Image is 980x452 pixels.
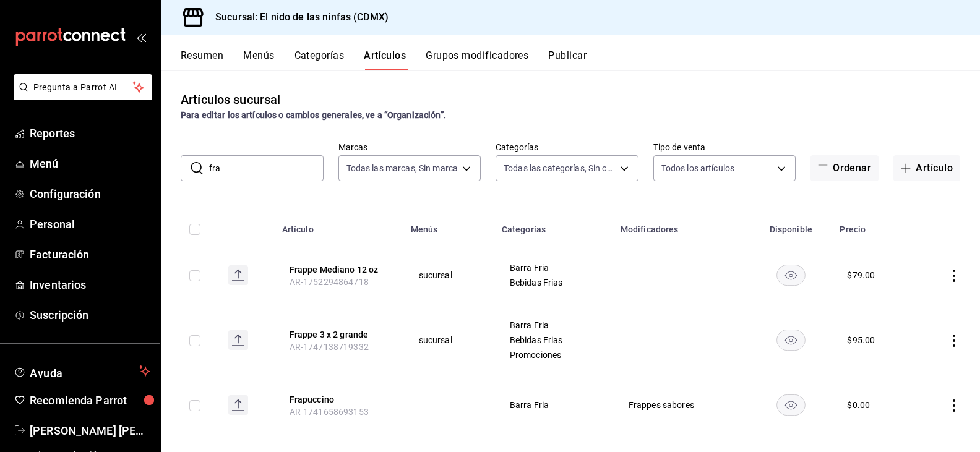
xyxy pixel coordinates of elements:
span: Promociones [510,351,598,359]
button: edit-product-location [290,328,389,341]
span: Todas las marcas, Sin marca [346,162,458,174]
th: Modificadores [613,206,750,245]
span: AR-1747138719332 [290,342,369,352]
span: Bebidas Frias [510,336,598,344]
th: Precio [832,206,913,245]
th: Menús [403,206,494,245]
button: actions [948,335,960,347]
button: Artículo [893,155,960,181]
span: AR-1741658693153 [290,407,369,417]
span: sucursal [419,336,479,344]
span: Recomienda Parrot [30,392,150,409]
div: navigation tabs [181,49,980,70]
span: Personal [30,216,150,232]
div: $ 0.00 [847,399,870,411]
span: Configuración [30,185,150,202]
th: Disponible [749,206,832,245]
div: $ 95.00 [847,334,875,346]
span: Barra Fria [510,321,598,330]
span: [PERSON_NAME] [PERSON_NAME] [30,422,150,439]
button: Ordenar [810,155,879,181]
button: actions [948,399,960,412]
button: availability-product [776,265,806,286]
label: Categorías [496,143,638,151]
span: sucursal [419,271,479,279]
span: Inventarios [30,276,150,293]
input: Buscar artículo [209,156,324,181]
span: Menú [30,155,150,172]
button: Categorías [294,49,345,70]
button: Artículos [364,49,406,70]
button: Pregunta a Parrot AI [14,74,152,100]
span: Suscripción [30,307,150,323]
span: Bebidas Frias [510,278,598,287]
div: Artículos sucursal [181,90,280,109]
button: edit-product-location [290,263,389,276]
a: Pregunta a Parrot AI [9,90,152,103]
th: Artículo [275,206,403,245]
span: Pregunta a Parrot AI [33,81,133,94]
h3: Sucursal: El nido de las ninfas (CDMX) [205,10,389,25]
span: Facturación [30,246,150,263]
strong: Para editar los artículos o cambios generales, ve a “Organización”. [181,110,446,120]
div: $ 79.00 [847,269,875,281]
span: Ayuda [30,364,134,378]
button: Resumen [181,49,223,70]
button: edit-product-location [290,393,389,406]
span: Todos los artículos [661,162,735,174]
span: Frappes sabores [629,401,734,409]
button: actions [948,270,960,282]
span: Todas las categorías, Sin categoría [504,162,616,174]
button: Publicar [548,49,587,70]
button: availability-product [776,330,806,351]
span: Reportes [30,125,150,142]
span: AR-1752294864718 [290,277,369,287]
button: open_drawer_menu [136,32,146,42]
span: Barra Fria [510,401,598,409]
button: Grupos modificadores [426,49,528,70]
button: Menús [243,49,274,70]
span: Barra Fria [510,263,598,272]
label: Tipo de venta [653,143,796,151]
th: Categorías [494,206,613,245]
button: availability-product [776,394,806,416]
label: Marcas [338,143,481,151]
